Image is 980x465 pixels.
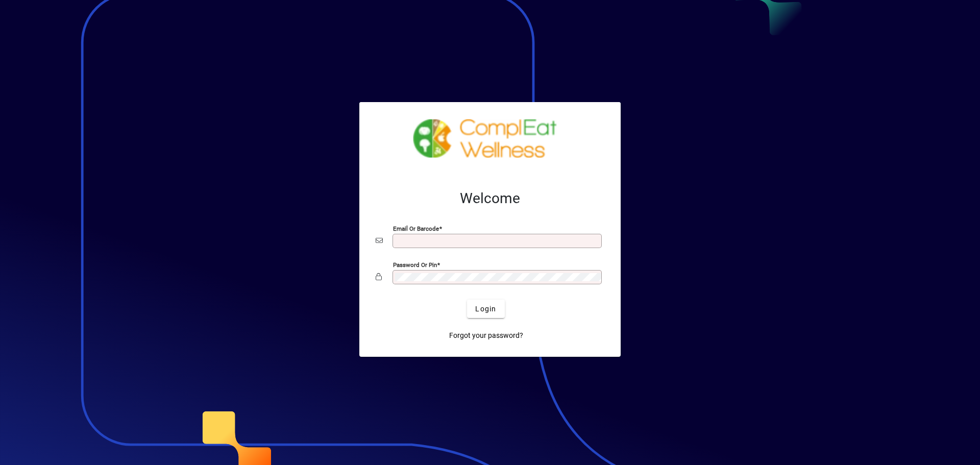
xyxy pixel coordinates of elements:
[393,261,437,268] mat-label: Password or Pin
[467,300,504,318] button: Login
[376,190,604,207] h2: Welcome
[475,304,496,314] span: Login
[449,330,523,341] span: Forgot your password?
[445,326,527,345] a: Forgot your password?
[393,225,439,232] mat-label: Email or Barcode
